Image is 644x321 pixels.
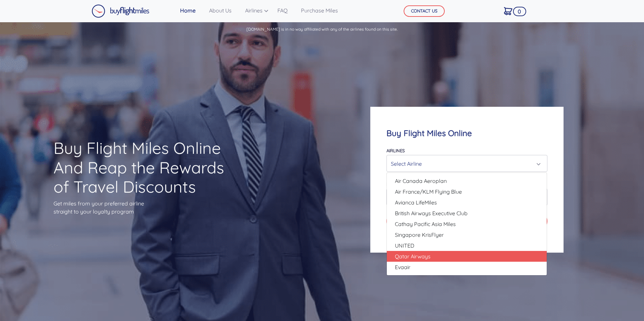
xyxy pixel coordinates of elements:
h1: Buy Flight Miles Online And Reap the Rewards of Travel Discounts [54,138,236,197]
button: Select Airline [386,155,547,172]
span: Avianca LifeMiles [395,198,437,206]
a: Airlines [242,4,267,17]
span: Evaair [395,263,410,271]
span: British Airways Executive Club [395,209,468,217]
span: Air Canada Aeroplan [395,177,447,185]
span: Qatar Airways [395,252,431,260]
a: Buy Flight Miles Logo [92,3,149,20]
span: Singapore KrisFlyer [395,231,444,239]
span: Cathay Pacific Asia Miles [395,220,456,228]
img: Cart [504,7,512,15]
span: UNITED [395,242,414,250]
label: Airlines [386,148,405,153]
div: Select Airline [391,157,539,170]
a: FAQ [275,4,290,17]
span: Air France/KLM Flying Blue [395,188,462,196]
a: Home [177,4,198,17]
h4: Buy Flight Miles Online [386,128,547,138]
img: Buy Flight Miles Logo [92,4,149,18]
button: CONTACT US [404,5,445,17]
a: Purchase Miles [298,4,341,17]
p: Get miles from your preferred airline straight to your loyalty program [54,199,236,216]
a: 0 [501,4,515,18]
a: About Us [206,4,234,17]
span: 0 [513,7,526,16]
